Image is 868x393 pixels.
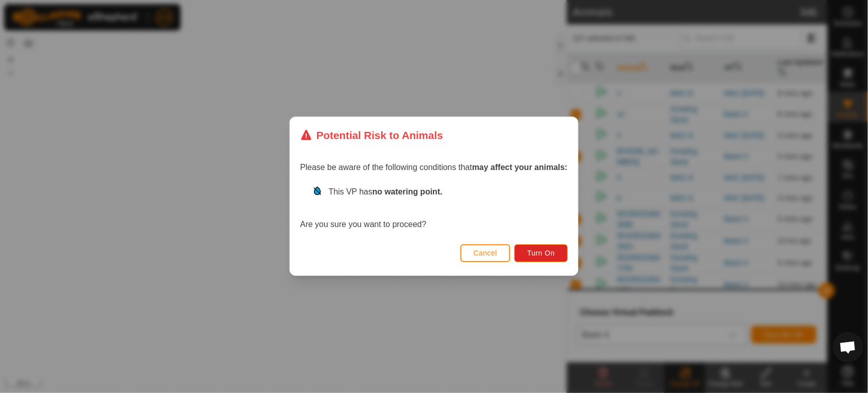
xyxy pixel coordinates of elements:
span: Turn On [528,249,555,258]
div: Are you sure you want to proceed? [300,186,568,231]
div: Open chat [833,332,863,362]
div: Potential Risk to Animals [300,127,443,143]
button: Cancel [460,244,511,262]
span: Please be aware of the following conditions that [300,163,568,172]
span: Cancel [474,249,498,258]
span: This VP has [329,188,443,196]
strong: no watering point. [372,188,443,196]
strong: may affect your animals: [472,163,568,172]
button: Turn On [515,244,568,262]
